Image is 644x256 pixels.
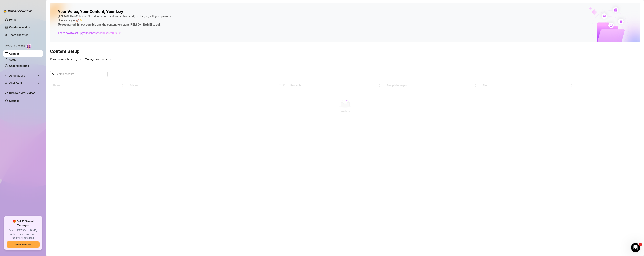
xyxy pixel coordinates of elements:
span: arrow-right [118,31,122,35]
img: Chat Copilot [5,82,7,85]
span: thunderbolt [5,74,8,77]
span: Automations [9,73,37,79]
span: loading [342,99,348,104]
input: Search account [56,72,102,76]
span: search [52,73,55,75]
span: Learn how to set up your content for best results [58,31,117,35]
span: Personalized Izzy to you — Manage your content. [50,57,113,61]
span: Chat Copilot [9,80,37,86]
span: Izzy AI Chatter [5,45,25,48]
span: 🎁 Get $100 in AI Messages [7,220,40,227]
a: Team Analytics [9,33,28,36]
h2: Your Voice, Your Content, Your Izzy [58,9,123,14]
a: Discover Viral Videos [9,92,35,95]
a: Chat Monitoring [9,64,29,67]
a: Home [9,18,17,21]
iframe: Intercom live chat [631,243,640,252]
a: Learn how to set up your content for best results [58,30,124,36]
a: Setup [9,58,16,61]
span: 3 [639,243,642,246]
img: AI Chatter [26,43,32,49]
h3: Content Setup [50,49,640,55]
img: ai-chatter-content-library-cLFOSyPT.png [580,3,640,42]
a: Settings [9,99,19,102]
img: logo-BBDzfeDw.svg [3,9,32,13]
button: Earn nowarrow-right [7,241,40,248]
a: Creator Analytics [9,24,40,30]
a: Content [9,52,19,55]
span: Earn now [15,243,27,246]
div: [PERSON_NAME] is your AI chat assistant, customized to sound just like you, with your persona, vi... [58,14,173,27]
span: Share [PERSON_NAME] with a friend, and earn unlimited rewards [7,229,40,240]
strong: To get started, fill out your bio and the content you want [PERSON_NAME] to sell. [58,23,161,26]
span: arrow-right [28,243,31,246]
